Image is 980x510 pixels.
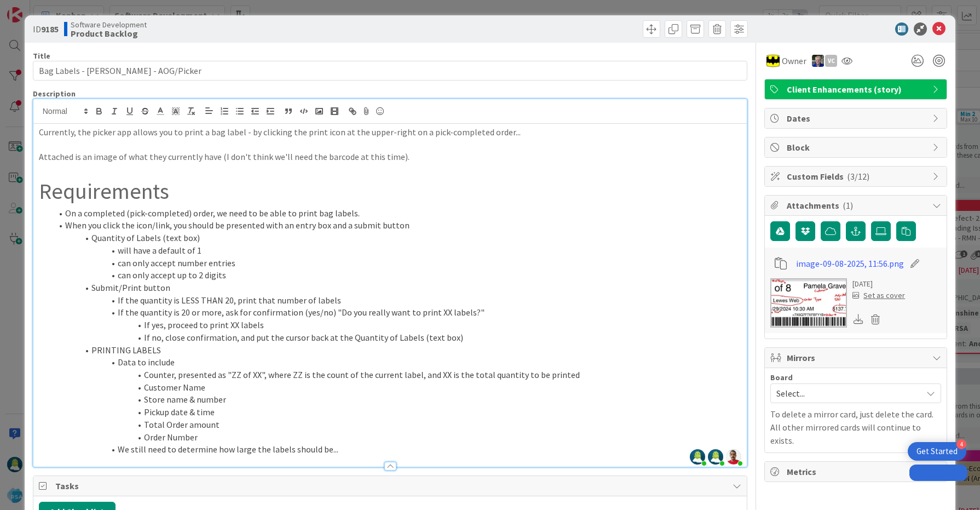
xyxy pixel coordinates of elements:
div: Open Get Started checklist, remaining modules: 4 [908,442,966,461]
a: image-09-08-2025, 11:56.png [796,257,904,270]
img: 9GAUrBiqBQjGU3wh2YkzPMiYBAFwkOGi.jpeg [708,449,723,465]
li: When you click the icon/link, you should be presented with an entry box and a submit button [52,219,742,232]
li: Store name & number [52,393,742,406]
div: [DATE] [852,278,905,290]
li: If no, close confirmation, and put the cursor back at the Quantity of Labels (text box) [52,331,742,344]
span: Select... [776,386,916,401]
img: AC [766,54,780,67]
li: On a completed (pick-completed) order, we need to be able to print bag labels. [52,207,742,220]
li: PRINTING LABELS [52,344,742,357]
b: 9185 [41,24,59,35]
span: ( 3/12 ) [847,171,869,182]
span: Software Development [71,20,147,29]
img: RT [812,55,824,67]
span: Custom Fields [787,170,927,183]
li: If the quantity is LESS THAN 20, print that number of labels [52,294,742,307]
li: Counter, presented as "ZZ of XX", where ZZ is the count of the current label, and XX is the total... [52,369,742,381]
span: ID [33,22,59,36]
li: Data to include [52,356,742,369]
span: Metrics [787,465,927,478]
span: Attachments [787,199,927,212]
span: Block [787,141,927,154]
p: To delete a mirror card, just delete the card. All other mirrored cards will continue to exists. [770,408,941,447]
div: 4 [956,439,966,449]
li: Order Number [52,431,742,444]
li: will have a default of 1 [52,244,742,257]
div: Get Started [916,446,958,457]
li: If the quantity is 20 or more, ask for confirmation (yes/no) "Do you really want to print XX labe... [52,306,742,319]
p: Currently, the picker app allows you to print a bag label - by clicking the print icon at the upp... [39,126,742,139]
span: Owner [782,54,806,67]
span: Requirements [39,177,169,205]
div: Set as cover [852,290,905,301]
li: Customer Name [52,381,742,394]
li: Quantity of Labels (text box) [52,232,742,244]
label: Title [33,51,50,61]
li: can only accept number entries [52,257,742,270]
span: Dates [787,112,927,125]
span: ( 1 ) [843,200,853,211]
li: Total Order amount [52,419,742,431]
span: Client Enhancements (story) [787,83,927,96]
li: We still need to determine how large the labels should be... [52,443,742,456]
span: Description [33,89,76,99]
div: Download [852,312,864,326]
li: can only accept up to 2 digits [52,269,742,282]
img: XSj6jo4WIuztCI4SqKKSOiK8qhH2MJre.png [726,449,741,465]
span: Tasks [55,479,728,492]
li: If yes, proceed to print XX labels [52,319,742,331]
input: type card name here... [33,61,748,81]
li: Submit/Print button [52,282,742,294]
b: Product Backlog [71,29,147,38]
span: Board [770,374,793,381]
p: Attached is an image of what they currently have (I don't think we'll need the barcode at this ti... [39,151,742,163]
div: VC [825,55,837,67]
li: Pickup date & time [52,406,742,419]
img: 9GAUrBiqBQjGU3wh2YkzPMiYBAFwkOGi.jpeg [690,449,705,465]
span: Mirrors [787,351,927,364]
